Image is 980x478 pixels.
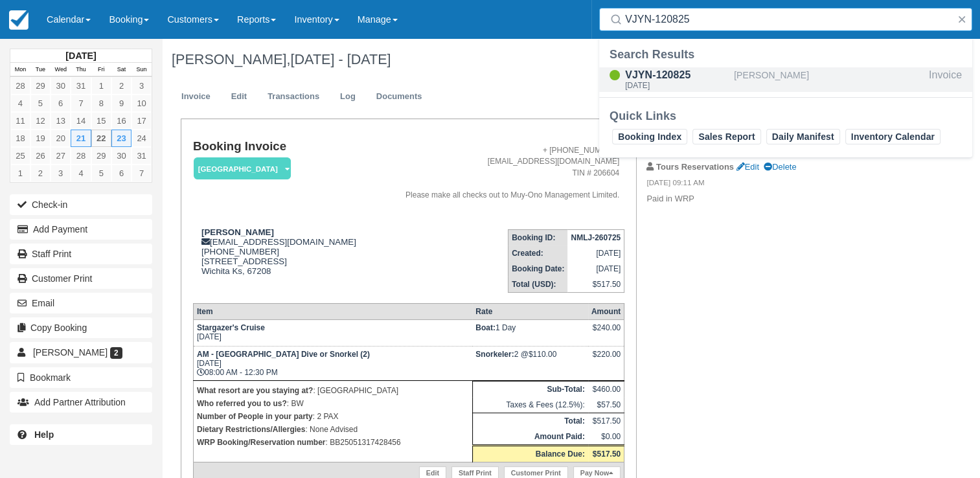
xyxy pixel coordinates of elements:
[111,130,131,147] a: 23
[51,112,71,130] a: 13
[380,145,620,201] address: + [PHONE_NUMBER] [EMAIL_ADDRESS][DOMAIN_NAME] TIN # 206604 Please make all checks out to Muy-Ono ...
[65,51,96,61] strong: [DATE]
[571,233,621,242] strong: NMLJ-260725
[30,63,51,77] th: Tue
[131,63,152,77] th: Sun
[588,381,624,397] td: $460.00
[736,162,759,172] a: Edit
[172,52,887,67] h1: [PERSON_NAME],
[472,303,588,319] th: Rate
[472,429,588,446] th: Amount Paid:
[10,147,30,165] a: 25
[131,112,152,130] a: 17
[197,438,325,447] strong: WRP Booking/Reservation number
[131,147,152,165] a: 31
[222,84,256,109] a: Edit
[567,245,624,261] td: [DATE]
[330,84,365,109] a: Log
[508,229,568,245] th: Booking ID:
[10,268,152,289] a: Customer Print
[51,63,71,77] th: Wed
[508,245,568,261] th: Created:
[91,63,111,77] th: Fri
[10,219,152,240] button: Add Payment
[692,129,760,144] a: Sales Report
[131,165,152,182] a: 7
[10,367,152,388] button: Bookmark
[193,319,472,346] td: [DATE]
[30,165,51,182] a: 2
[71,165,91,182] a: 4
[197,436,469,449] p: : BB25051317428456
[588,413,624,429] td: $517.50
[71,63,91,77] th: Thu
[30,77,51,95] a: 29
[845,129,940,144] a: Inventory Calendar
[10,63,30,77] th: Mon
[193,303,472,319] th: Item
[10,342,152,363] a: [PERSON_NAME] 2
[197,410,469,423] p: : 2 PAX
[472,346,588,380] td: 2 @
[193,346,472,380] td: [DATE] 08:00 AM - 12:30 PM
[599,67,972,92] a: VJYN-120825[DATE][PERSON_NAME]Invoice
[10,317,152,338] button: Copy Booking
[612,129,687,144] a: Booking Index
[567,261,624,277] td: [DATE]
[197,423,469,436] p: : None Advised
[10,95,30,112] a: 4
[197,399,287,408] strong: Who referred you to us?
[91,112,111,130] a: 15
[258,84,329,109] a: Transactions
[475,323,496,332] strong: Boat
[131,130,152,147] a: 24
[529,350,556,359] span: $110.00
[625,8,952,31] input: Search ( / )
[51,95,71,112] a: 6
[646,193,865,205] p: Paid in WRP
[367,84,432,109] a: Documents
[51,130,71,147] a: 20
[567,277,624,293] td: $517.50
[34,429,54,440] b: Help
[10,194,152,215] button: Check-in
[91,95,111,112] a: 8
[610,108,962,124] div: Quick Links
[197,412,313,421] strong: Number of People in your party
[51,147,71,165] a: 27
[111,63,131,77] th: Sat
[593,450,621,459] strong: $517.50
[646,177,865,192] em: [DATE] 09:11 AM
[201,227,274,237] strong: [PERSON_NAME]
[51,165,71,182] a: 3
[197,350,370,359] strong: AM - [GEOGRAPHIC_DATA] Dive or Snorkel (2)
[111,77,131,95] a: 2
[475,350,514,359] strong: Snorkeler
[197,397,469,410] p: : BW
[656,162,734,172] strong: Tours Reservations
[591,350,621,369] div: $220.00
[30,130,51,147] a: 19
[929,67,962,92] div: Invoice
[131,77,152,95] a: 3
[610,47,962,62] div: Search Results
[91,147,111,165] a: 29
[193,140,375,154] h1: Booking Invoice
[10,77,30,95] a: 28
[472,397,588,413] td: Taxes & Fees (12.5%):
[472,381,588,397] th: Sub-Total:
[197,386,313,395] strong: What resort are you staying at?
[588,303,624,319] th: Amount
[30,112,51,130] a: 12
[10,293,152,313] button: Email
[472,319,588,346] td: 1 Day
[764,162,796,172] a: Delete
[193,157,286,181] a: [GEOGRAPHIC_DATA]
[10,392,152,413] button: Add Partner Attribution
[197,384,469,397] p: : [GEOGRAPHIC_DATA]
[111,95,131,112] a: 9
[766,129,840,144] a: Daily Manifest
[10,130,30,147] a: 18
[197,425,305,434] strong: Dietary Restrictions/Allergies
[472,413,588,429] th: Total:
